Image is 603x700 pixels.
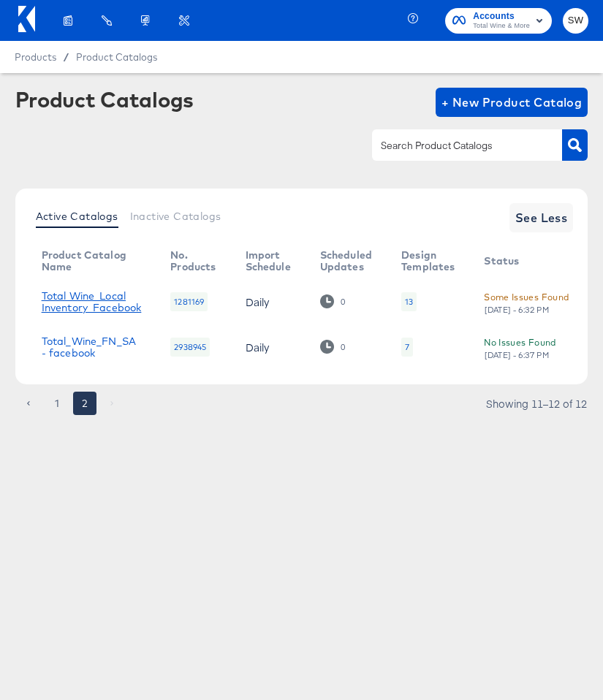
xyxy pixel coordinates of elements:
div: 7 [401,338,413,357]
div: [DATE] - 6:32 PM [484,305,550,315]
span: Total Wine & More [473,20,530,32]
button: page 2 [73,392,96,415]
div: 0 [320,294,346,308]
button: Some Issues Found[DATE] - 6:32 PM [484,289,569,315]
span: Active Catalogs [36,210,118,222]
div: 0 [340,342,346,352]
div: Showing 11–12 of 12 [485,398,588,408]
div: 1281169 [170,292,208,311]
a: Total_Wine_FN_SA - facebook [42,335,142,359]
nav: pagination navigation [15,392,126,415]
a: Total Wine_Local Inventory_Facebook [42,290,142,313]
div: 0 [340,297,346,307]
div: Scheduled Updates [320,249,372,273]
div: Design Templates [401,249,455,273]
td: Daily [234,324,308,370]
div: 13 [405,296,413,308]
button: AccountsTotal Wine & More [445,8,552,34]
span: See Less [515,208,568,228]
div: 2938945 [170,338,210,357]
div: Product Catalogs [15,88,194,111]
button: Go to previous page [18,392,41,415]
span: Products [15,51,56,63]
div: 0 [320,340,346,354]
div: Product Catalog Name [42,249,142,273]
td: Daily [234,279,308,324]
button: Go to page 1 [45,392,69,415]
span: SW [569,12,583,29]
div: Import Schedule [246,249,291,273]
div: Some Issues Found [484,289,569,305]
th: Status [472,244,586,279]
input: Search Product Catalogs [378,137,534,154]
a: Product Catalogs [76,51,157,63]
span: Inactive Catalogs [130,210,221,222]
button: SW [563,8,588,34]
span: / [56,51,76,63]
button: + New Product Catalog [436,88,588,117]
button: See Less [509,203,574,232]
div: 7 [405,341,409,353]
div: No. Products [170,249,216,273]
span: Accounts [473,9,530,24]
span: + New Product Catalog [441,92,583,113]
div: 13 [401,292,417,311]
